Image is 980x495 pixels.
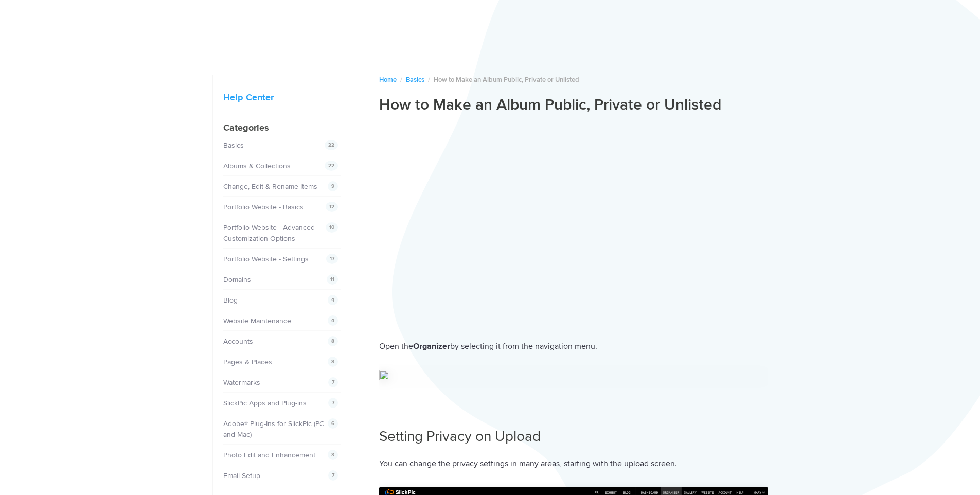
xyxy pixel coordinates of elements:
a: Photo Edit and Enhancement [223,451,315,459]
b: Organizer [413,341,450,351]
a: Email Setup [223,471,260,480]
a: Home [379,76,397,84]
span: 3 [328,450,338,460]
span: 7 [328,377,338,387]
span: Open the [379,341,413,351]
span: Setting Privacy on Upload [379,428,541,445]
span: 4 [328,315,338,326]
span: 17 [326,254,338,264]
span: 7 [328,470,338,481]
span: 7 [328,398,338,408]
a: Albums & Collections [223,162,291,170]
span: by selecting it from the navigation menu. [450,341,597,351]
a: Change, Edit & Rename Items [223,182,317,191]
a: Basics [223,141,244,150]
a: Portfolio Website - Advanced Customization Options [223,223,315,243]
a: Basics [406,76,424,84]
a: Pages & Places [223,358,272,366]
span: 9 [328,181,338,191]
a: Blog [223,296,238,305]
span: 22 [325,140,338,150]
a: Portfolio Website - Basics [223,203,304,211]
span: 11 [327,274,338,285]
h4: Categories [223,121,341,135]
span: 6 [328,418,338,429]
span: 8 [328,336,338,346]
h1: How to Make an Album Public, Private or Unlisted [379,95,768,115]
span: 10 [326,222,338,233]
a: SlickPic Apps and Plug-ins [223,399,307,408]
a: Watermarks [223,378,260,387]
a: Accounts [223,337,253,346]
span: / [400,76,402,84]
span: 22 [325,161,338,171]
span: You can change the privacy settings in many areas, starting with the upload screen. [379,458,677,469]
a: Domains [223,275,251,284]
a: Portfolio Website - Settings [223,255,309,263]
a: Website Maintenance [223,316,291,325]
span: 8 [328,357,338,367]
a: Help Center [223,92,274,103]
span: 4 [328,295,338,305]
span: 12 [326,202,338,212]
a: Adobe® Plug-Ins for SlickPic (PC and Mac) [223,419,324,439]
span: / [428,76,430,84]
iframe: 2-How To Make an Album Public, Private or Unlisted [379,123,768,325]
span: How to Make an Album Public, Private or Unlisted [434,76,579,84]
